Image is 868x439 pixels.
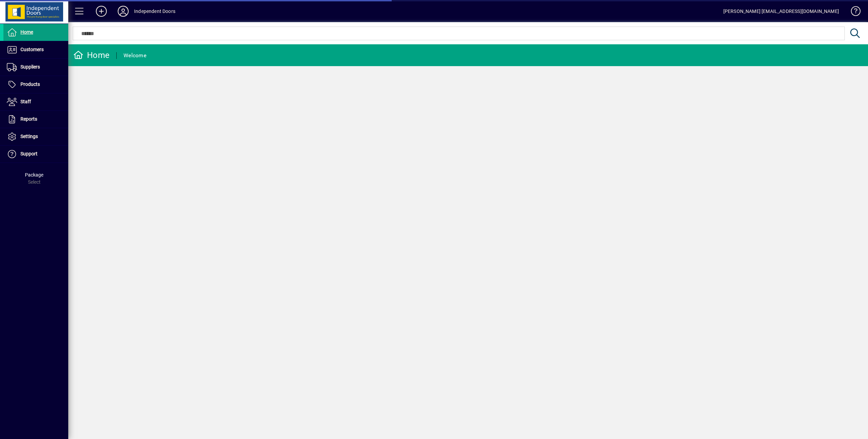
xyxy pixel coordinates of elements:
[112,5,134,17] button: Profile
[846,1,859,24] a: Knowledge Base
[3,128,68,145] a: Settings
[20,134,38,139] span: Settings
[20,81,40,87] span: Products
[3,93,68,110] a: Staff
[25,172,43,178] span: Package
[3,59,68,76] a: Suppliers
[723,6,839,17] div: [PERSON_NAME] [EMAIL_ADDRESS][DOMAIN_NAME]
[3,76,68,93] a: Products
[3,41,68,58] a: Customers
[20,29,33,35] span: Home
[134,6,175,17] div: Independent Doors
[20,64,40,70] span: Suppliers
[3,111,68,128] a: Reports
[20,151,38,156] span: Support
[20,116,37,122] span: Reports
[73,50,110,61] div: Home
[3,146,68,163] a: Support
[20,47,44,52] span: Customers
[124,50,146,61] div: Welcome
[20,99,31,104] span: Staff
[90,5,112,17] button: Add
